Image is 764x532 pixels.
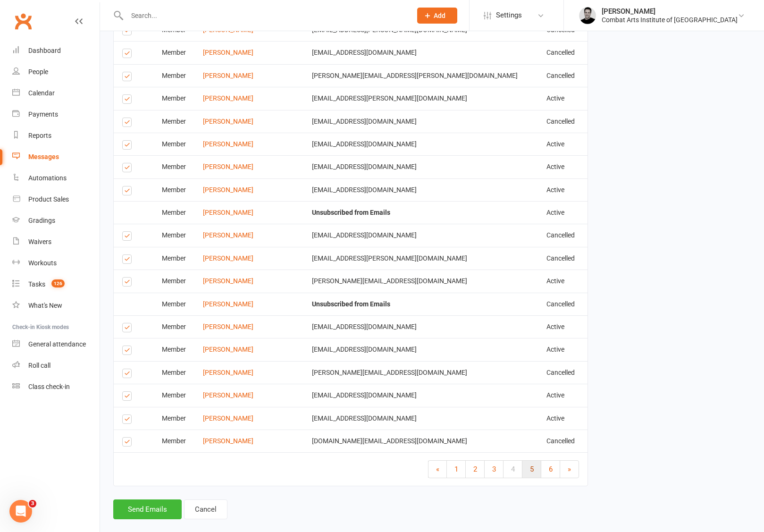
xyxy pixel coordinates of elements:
span: 3 [29,500,36,507]
img: thumb_image1715648137.png [578,6,597,25]
td: Cancelled [538,41,588,64]
span: [PERSON_NAME][EMAIL_ADDRESS][DOMAIN_NAME] [312,277,467,285]
span: [EMAIL_ADDRESS][PERSON_NAME][DOMAIN_NAME] [312,26,467,34]
a: [PERSON_NAME] [203,369,253,376]
a: [PERSON_NAME] [203,346,253,353]
button: Send Emails [113,499,182,519]
td: Active [538,133,588,155]
a: Product Sales [12,189,100,210]
td: Member [153,110,194,133]
td: Cancelled [538,224,588,246]
td: Cancelled [538,64,588,87]
a: 6 [541,461,560,478]
td: Member [153,224,194,246]
a: [PERSON_NAME] [203,277,253,285]
span: Settings [496,5,522,26]
td: Cancelled [538,361,588,384]
a: People [12,61,100,83]
td: Active [538,178,588,201]
strong: Unsubscribed from Emails [312,300,390,308]
a: [PERSON_NAME] [203,94,253,102]
div: Roll call [28,362,50,369]
span: Add [434,12,445,19]
div: Dashboard [28,47,61,54]
span: [PERSON_NAME][EMAIL_ADDRESS][DOMAIN_NAME] [312,369,467,376]
span: [EMAIL_ADDRESS][DOMAIN_NAME] [312,323,417,330]
a: Gradings [12,210,100,231]
a: Roll call [12,355,100,376]
span: 4 [511,465,515,473]
span: [EMAIL_ADDRESS][PERSON_NAME][DOMAIN_NAME] [312,94,467,102]
a: [PERSON_NAME] [203,163,253,170]
a: « [428,461,447,478]
button: Add [417,8,457,24]
a: Reports [12,125,100,146]
td: Member [153,407,194,430]
td: Member [153,133,194,155]
td: Member [153,87,194,110]
td: Active [538,155,588,178]
a: 2 [466,461,485,478]
span: [EMAIL_ADDRESS][DOMAIN_NAME] [312,391,417,399]
span: [EMAIL_ADDRESS][DOMAIN_NAME] [312,346,417,353]
a: Payments [12,104,100,125]
span: 1 [454,465,458,473]
span: [EMAIL_ADDRESS][DOMAIN_NAME] [312,49,417,56]
td: Member [153,155,194,178]
a: [PERSON_NAME] [203,323,253,330]
a: Clubworx [11,9,35,33]
input: Search... [124,9,405,22]
td: Cancelled [538,247,588,270]
div: What's New [28,302,62,309]
span: 3 [492,465,496,473]
td: Member [153,64,194,87]
a: Waivers [12,231,100,253]
strong: Unsubscribed from Emails [312,209,390,216]
a: Class kiosk mode [12,376,100,397]
iframe: Intercom live chat [9,500,32,523]
div: General attendance [28,340,86,348]
span: 6 [549,465,553,473]
a: [PERSON_NAME] [203,140,253,148]
span: [EMAIL_ADDRESS][DOMAIN_NAME] [312,118,417,125]
a: 3 [485,461,504,478]
a: What's New [12,295,100,316]
a: [PERSON_NAME] [203,49,253,56]
a: Workouts [12,253,100,274]
div: Calendar [28,89,55,97]
a: [PERSON_NAME] [203,300,253,308]
a: [PERSON_NAME] [203,26,253,34]
a: [PERSON_NAME] [203,118,253,125]
div: Gradings [28,217,55,224]
td: Active [538,338,588,361]
span: [DOMAIN_NAME][EMAIL_ADDRESS][DOMAIN_NAME] [312,437,467,445]
td: Active [538,384,588,406]
div: Product Sales [28,195,69,203]
td: Active [538,315,588,338]
div: Workouts [28,259,57,267]
td: Member [153,247,194,270]
span: [EMAIL_ADDRESS][DOMAIN_NAME] [312,163,417,170]
a: Messages [12,146,100,168]
td: Active [538,87,588,110]
td: Member [153,338,194,361]
span: [EMAIL_ADDRESS][PERSON_NAME][DOMAIN_NAME] [312,254,467,262]
a: [PERSON_NAME] [203,437,253,445]
td: Active [538,270,588,292]
div: Automations [28,174,67,182]
a: Tasks 126 [12,274,100,295]
a: 1 [447,461,466,478]
td: Member [153,201,194,224]
div: Waivers [28,238,51,245]
span: [PERSON_NAME][EMAIL_ADDRESS][PERSON_NAME][DOMAIN_NAME] [312,72,518,79]
div: Combat Arts Institute of [GEOGRAPHIC_DATA] [602,16,738,24]
span: [EMAIL_ADDRESS][DOMAIN_NAME] [312,414,417,422]
div: Tasks [28,280,45,288]
a: Dashboard [12,40,100,61]
td: Cancelled [538,430,588,452]
div: People [28,68,48,76]
a: [PERSON_NAME] [203,391,253,399]
span: [EMAIL_ADDRESS][DOMAIN_NAME] [312,231,417,239]
a: [PERSON_NAME] [203,414,253,422]
div: Messages [28,153,59,160]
